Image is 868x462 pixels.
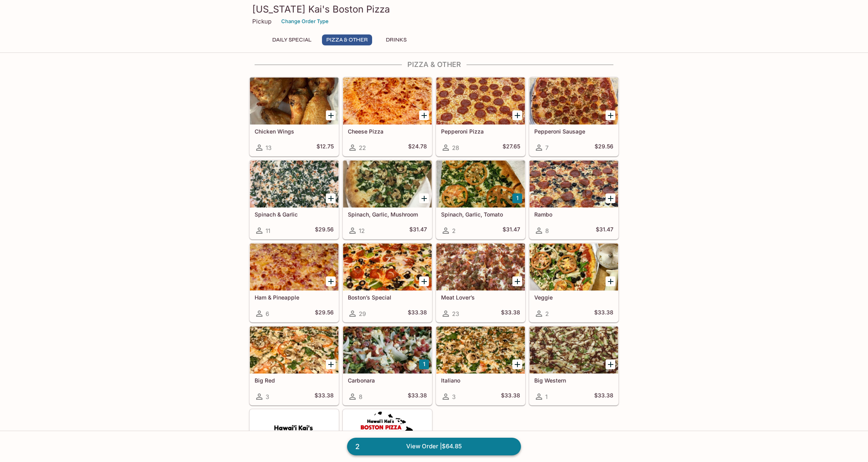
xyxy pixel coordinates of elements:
h5: Spinach & Garlic [255,211,334,218]
button: Add Pepperoni Sausage [606,110,615,120]
span: 11 [266,227,270,235]
span: 12 [359,227,365,235]
span: 1 [545,393,548,401]
span: 28 [452,144,459,152]
h5: $24.78 [408,143,427,152]
a: Spinach & Garlic11$29.56 [250,160,339,239]
div: Chicken Wings [250,78,338,125]
h5: $33.38 [501,309,520,318]
h5: Carbonara [348,377,427,384]
a: Carbonara8$33.38 [343,326,432,405]
h5: $29.56 [595,143,613,152]
button: Drinks [378,34,414,45]
span: 23 [452,310,459,318]
button: Add Spinach, Garlic, Mushroom [419,193,429,203]
div: Pepperoni Pizza [436,78,525,125]
a: Cheese Pizza22$24.78 [343,77,432,156]
h5: Big Western [534,377,613,384]
div: Spinach, Garlic, Tomato [436,161,525,208]
button: Add Ham & Pineapple [326,276,336,286]
h5: $31.47 [409,226,427,235]
h5: $33.38 [594,392,613,401]
button: Add Spinach, Garlic, Tomato [512,193,522,203]
div: Veggie [530,244,618,291]
span: 8 [545,227,549,235]
button: Add Chicken Wings [326,110,336,120]
a: Boston’s Special29$33.38 [343,243,432,322]
div: Italiano [436,327,525,374]
div: Cheese Pizza [343,78,432,125]
a: Italiano3$33.38 [436,326,525,405]
span: 13 [266,144,271,152]
span: 6 [266,310,269,318]
a: Spinach, Garlic, Mushroom12$31.47 [343,160,432,239]
h4: Pizza & Other [249,60,619,69]
h5: Italiano [441,377,520,384]
h5: Boston’s Special [348,294,427,301]
button: Add Spinach & Garlic [326,193,336,203]
h5: Meat Lover’s [441,294,520,301]
h5: $33.38 [594,309,613,318]
a: Rambo8$31.47 [529,160,618,239]
span: 8 [359,393,362,401]
button: Add Big Western [606,359,615,369]
button: Add Carbonara [419,359,429,369]
h5: Ham & Pineapple [255,294,334,301]
h5: Veggie [534,294,613,301]
div: Spinach, Garlic, Mushroom [343,161,432,208]
button: Add Rambo [606,193,615,203]
h5: $33.38 [315,392,334,401]
span: 7 [545,144,548,152]
h5: Cheese Pizza [348,128,427,135]
a: Ham & Pineapple6$29.56 [250,243,339,322]
a: Pepperoni Pizza28$27.65 [436,77,525,156]
h5: Spinach, Garlic, Mushroom [348,211,427,218]
div: 1/2 & 1/2 Specialty Pizza Combo [250,410,338,457]
a: Veggie2$33.38 [529,243,618,322]
button: Add Cheese Pizza [419,110,429,120]
button: Add Boston’s Special [419,276,429,286]
button: Pizza & Other [322,34,372,45]
h5: Pepperoni Pizza [441,128,520,135]
h5: Rambo [534,211,613,218]
div: Boston’s Special [343,244,432,291]
a: Spinach, Garlic, Tomato2$31.47 [436,160,525,239]
h5: $33.38 [501,392,520,401]
h5: $29.56 [315,226,334,235]
h5: $27.65 [503,143,520,152]
div: Pepperoni Sausage [530,78,618,125]
h5: $31.47 [503,226,520,235]
a: Pepperoni Sausage7$29.56 [529,77,618,156]
a: Meat Lover’s23$33.38 [436,243,525,322]
h5: Chicken Wings [255,128,334,135]
button: Add Big Red [326,359,336,369]
button: Daily Special [268,34,316,45]
a: 2View Order |$64.85 [347,438,521,455]
h5: $33.38 [408,309,427,318]
h5: $31.47 [596,226,613,235]
h5: $12.75 [316,143,334,152]
span: 3 [452,393,456,401]
p: Pickup [252,18,271,25]
div: Ham & Pineapple [250,244,338,291]
h5: $29.56 [315,309,334,318]
div: Carbonara [343,327,432,374]
div: Spinach & Garlic [250,161,338,208]
h3: [US_STATE] Kai's Boston Pizza [252,3,616,15]
button: Add Meat Lover’s [512,276,522,286]
span: 2 [545,310,549,318]
span: 3 [266,393,269,401]
span: 2 [351,441,364,452]
h5: Spinach, Garlic, Tomato [441,211,520,218]
button: Add Italiano [512,359,522,369]
a: Big Western1$33.38 [529,326,618,405]
div: Create Your Own! [343,410,432,457]
a: Chicken Wings13$12.75 [250,77,339,156]
div: Big Western [530,327,618,374]
span: 22 [359,144,366,152]
span: 29 [359,310,366,318]
button: Add Pepperoni Pizza [512,110,522,120]
div: Rambo [530,161,618,208]
button: Change Order Type [278,15,332,27]
h5: Pepperoni Sausage [534,128,613,135]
